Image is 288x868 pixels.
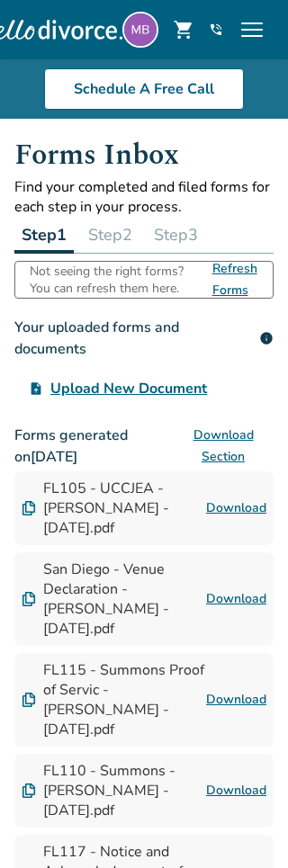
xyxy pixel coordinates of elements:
[14,428,274,464] h3: Forms generated on [DATE]
[22,559,206,639] div: San Diego - Venue Declaration - [PERSON_NAME] - [DATE].pdf
[30,262,198,298] div: Not seeing the right forms? You can refresh them here.
[206,497,266,519] a: Download
[14,317,274,360] div: Your uploaded forms and documents
[209,22,223,37] a: phone_in_talk
[206,588,266,610] a: Download
[22,693,36,707] img: Document
[14,177,274,217] p: Find your completed and filed forms for each step in your process.
[22,783,36,798] img: Document
[22,761,206,820] div: FL110 - Summons - [PERSON_NAME] - [DATE].pdf
[50,378,207,399] span: Upload New Document
[44,68,244,110] a: Schedule A Free Call
[122,12,158,48] img: aroundthepony88@gmail.com
[173,428,274,464] button: Download Section
[259,331,274,345] span: info
[81,217,139,253] button: Step2
[22,660,206,739] div: FL115 - Summons Proof of Servic - [PERSON_NAME] - [DATE].pdf
[238,15,266,44] span: menu
[14,217,74,254] button: Step1
[173,19,194,40] span: shopping_cart
[206,689,266,711] a: Download
[212,262,258,298] span: Refresh Forms
[147,217,205,253] button: Step3
[14,133,274,177] h1: Forms Inbox
[206,780,266,801] a: Download
[22,501,36,515] img: Document
[198,782,288,868] iframe: Chat Widget
[22,592,36,606] img: Document
[22,479,206,538] div: FL105 - UCCJEA - [PERSON_NAME] - [DATE].pdf
[29,381,43,396] span: upload_file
